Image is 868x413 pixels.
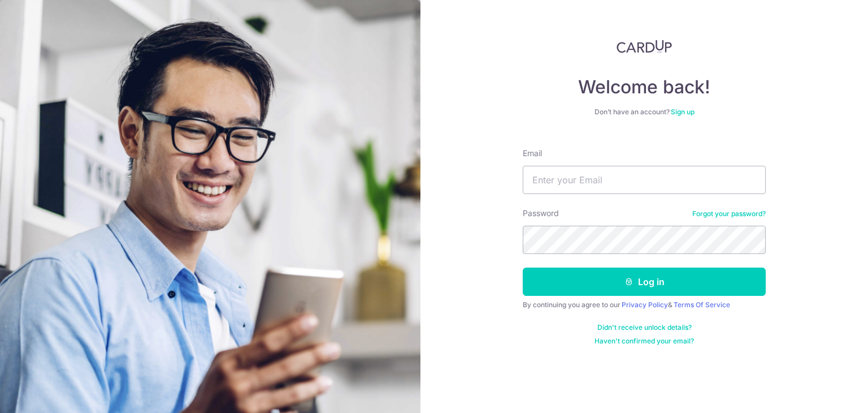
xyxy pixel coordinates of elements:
[523,107,766,117] div: Don’t have an account?
[617,40,672,53] img: CardUp Logo
[523,300,766,309] div: By continuing you agree to our &
[523,166,766,194] input: Enter your Email
[523,148,542,159] label: Email
[523,208,559,219] label: Password
[523,76,766,98] h4: Welcome back!
[674,300,730,309] a: Terms Of Service
[692,209,766,218] a: Forgot your password?
[597,323,692,332] a: Didn't receive unlock details?
[671,107,695,116] a: Sign up
[594,337,694,346] a: Haven't confirmed your email?
[622,300,668,309] a: Privacy Policy
[523,268,766,296] button: Log in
